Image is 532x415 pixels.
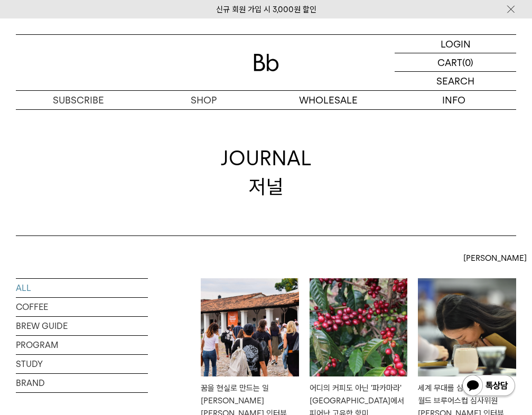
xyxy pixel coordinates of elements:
[310,278,408,376] img: 어디의 커피도 아닌 '파카마라'엘살바도르에서 피어난 고유한 향미
[16,317,148,335] a: BREW GUIDE
[216,5,316,14] a: 신규 회원 가입 시 3,000원 할인
[395,35,516,53] a: LOGIN
[16,336,148,354] a: PROGRAM
[418,278,516,376] img: 세계 무대를 심사하는 일월드 브루어스컵 심사위원 크리스티 인터뷰
[441,35,471,53] p: LOGIN
[201,278,299,376] img: 꿈을 현실로 만드는 일빈보야지 탁승희 대표 인터뷰
[16,374,148,392] a: BRAND
[254,54,279,71] img: 로고
[141,91,266,109] a: SHOP
[395,53,516,72] a: CART (0)
[437,53,462,71] p: CART
[221,144,312,200] div: JOURNAL 저널
[462,53,473,71] p: (0)
[436,72,474,90] p: SEARCH
[16,355,148,373] a: STUDY
[266,91,391,109] p: WHOLESALE
[16,279,148,297] a: ALL
[391,91,516,109] p: INFO
[461,374,516,399] img: 카카오톡 채널 1:1 채팅 버튼
[16,91,141,109] a: SUBSCRIBE
[16,298,148,316] a: COFFEE
[463,252,527,265] span: [PERSON_NAME]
